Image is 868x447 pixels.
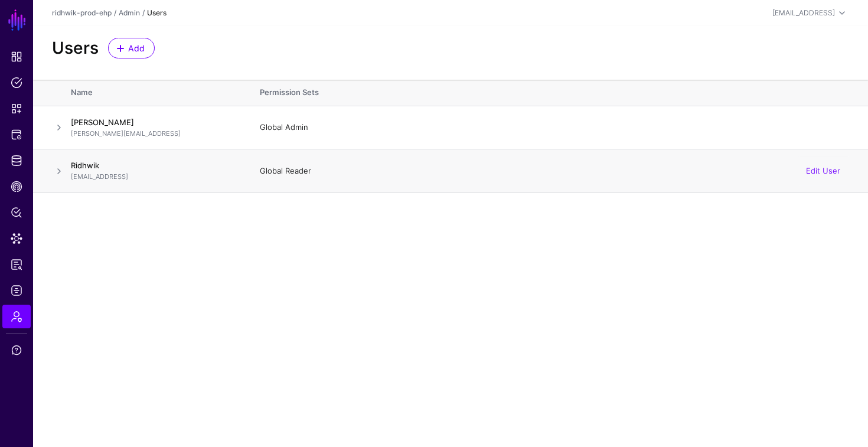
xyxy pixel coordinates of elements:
[2,201,31,224] a: Policy Lens
[71,160,236,171] h4: Ridhwik
[11,51,22,63] span: Dashboard
[11,285,22,296] span: Logs
[11,207,22,218] span: Policy Lens
[260,165,849,177] div: Global Reader
[772,8,835,18] div: [EMAIL_ADDRESS]
[71,80,248,106] th: Name
[147,8,167,17] strong: Users
[119,8,140,17] a: Admin
[52,8,112,17] a: ridhwik-prod-ehp
[11,259,22,270] span: Reports
[71,172,236,182] p: [EMAIL_ADDRESS]
[11,103,22,115] span: Snippets
[2,123,31,146] a: Protected Systems
[260,122,849,133] div: Global Admin
[2,71,31,94] a: Policies
[11,129,22,141] span: Protected Systems
[2,253,31,276] a: Reports
[7,7,27,33] a: SGNL
[52,38,99,58] h2: Users
[71,129,236,139] p: [PERSON_NAME][EMAIL_ADDRESS]
[2,227,31,250] a: Data Lens
[127,42,146,54] span: Add
[2,305,31,328] a: Admin
[108,38,155,58] a: Add
[112,8,119,18] div: /
[2,45,31,68] a: Dashboard
[11,155,22,167] span: Identity Data Fabric
[2,149,31,172] a: Identity Data Fabric
[11,344,22,356] span: Support
[248,80,868,106] th: Permission Sets
[11,311,22,322] span: Admin
[2,279,31,302] a: Logs
[140,8,147,18] div: /
[71,117,236,128] h4: [PERSON_NAME]
[11,181,22,192] span: CAEP Hub
[11,233,22,244] span: Data Lens
[2,97,31,120] a: Snippets
[806,166,840,175] a: Edit User
[11,77,22,89] span: Policies
[2,175,31,198] a: CAEP Hub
